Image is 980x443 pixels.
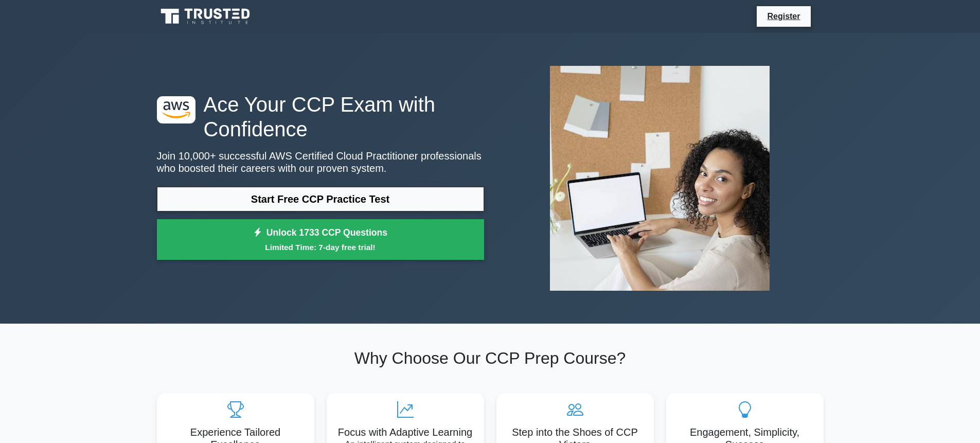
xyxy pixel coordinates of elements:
[170,241,471,253] small: Limited Time: 7-day free trial!
[761,10,806,23] a: Register
[157,348,824,368] h2: Why Choose Our CCP Prep Course?
[335,426,476,438] h5: Focus with Adaptive Learning
[157,150,484,174] p: Join 10,000+ successful AWS Certified Cloud Practitioner professionals who boosted their careers ...
[157,219,484,260] a: Unlock 1733 CCP QuestionsLimited Time: 7-day free trial!
[157,92,484,141] h1: Ace Your CCP Exam with Confidence
[157,187,484,211] a: Start Free CCP Practice Test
